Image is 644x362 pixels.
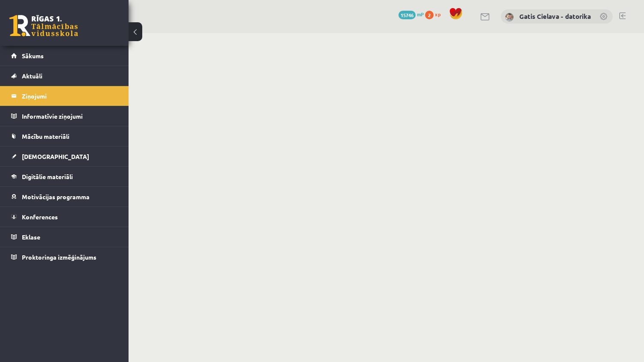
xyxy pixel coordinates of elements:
[22,132,69,140] span: Mācību materiāli
[22,52,44,60] span: Sākums
[11,187,118,206] a: Motivācijas programma
[11,247,118,267] a: Proktoringa izmēģinājums
[519,12,591,21] a: Gatis Cielava - datorika
[22,173,73,180] span: Digitālie materiāli
[22,72,42,80] span: Aktuāli
[11,46,118,66] a: Sākums
[11,66,118,86] a: Aktuāli
[11,207,118,227] a: Konferences
[398,11,416,19] span: 15746
[398,11,424,18] a: 15746 mP
[425,11,445,18] a: 2 xp
[11,106,118,126] a: Informatīvie ziņojumi
[11,147,118,166] a: [DEMOGRAPHIC_DATA]
[11,126,118,146] a: Mācību materiāli
[22,106,118,126] legend: Informatīvie ziņojumi
[22,153,89,160] span: [DEMOGRAPHIC_DATA]
[22,193,90,200] span: Motivācijas programma
[425,11,434,19] span: 2
[22,213,58,221] span: Konferences
[505,13,514,21] img: Gatis Cielava - datorika
[11,227,118,247] a: Eklase
[11,167,118,186] a: Digitālie materiāli
[11,86,118,106] a: Ziņojumi
[9,15,78,36] a: Rīgas 1. Tālmācības vidusskola
[22,253,96,261] span: Proktoringa izmēģinājums
[22,86,118,106] legend: Ziņojumi
[417,11,424,18] span: mP
[22,233,40,241] span: Eklase
[435,11,440,18] span: xp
